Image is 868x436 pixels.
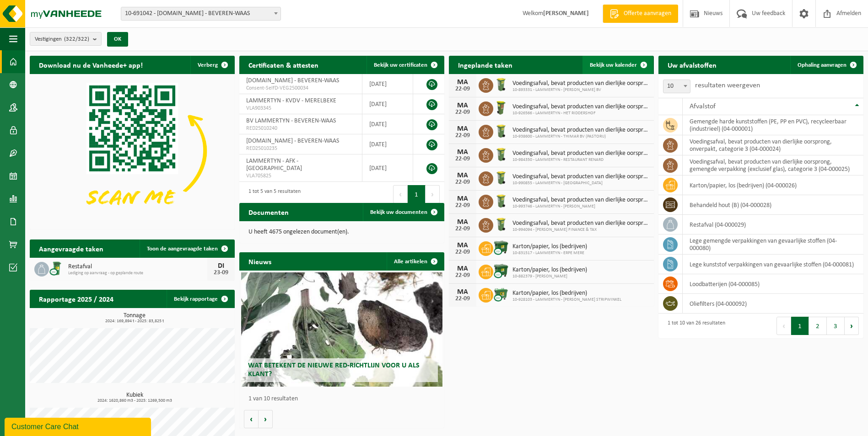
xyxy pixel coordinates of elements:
div: MA [453,195,472,202]
button: Next [845,317,859,335]
button: Vorige [244,410,259,428]
a: Toon de aangevraagde taken [140,239,234,258]
div: 22-09 [453,226,472,232]
div: 22-09 [453,202,472,209]
a: Offerte aanvragen [603,5,678,23]
td: voedingsafval, bevat producten van dierlijke oorsprong, gemengde verpakking (exclusief glas), cat... [683,155,863,175]
count: (322/322) [64,36,89,42]
label: resultaten weergeven [695,82,760,89]
img: WB-0060-HPE-GN-50 [493,100,509,116]
div: 22-09 [453,86,472,92]
p: 1 van 10 resultaten [248,396,440,402]
span: 10-990855 - LAMMERTYN - [GEOGRAPHIC_DATA] [512,181,649,186]
td: [DATE] [362,134,413,154]
td: karton/papier, los (bedrijven) (04-000026) [683,175,863,195]
button: Next [426,185,440,203]
p: U heeft 4675 ongelezen document(en). [248,229,435,235]
span: Toon de aangevraagde taken [147,246,218,252]
h2: Rapportage 2025 / 2024 [30,290,123,308]
h2: Documenten [239,203,298,221]
span: 10-926566 - LAMMERTYN - HET RIDDERSHOF [512,111,649,116]
div: 22-09 [453,272,472,279]
button: 1 [791,317,809,335]
img: WB-0140-HPE-GN-50 [493,193,509,209]
span: Bekijk uw kalender [590,62,637,68]
td: [DATE] [362,154,413,182]
span: Voedingsafval, bevat producten van dierlijke oorsprong, onverpakt, categorie 3 [512,80,649,87]
img: Download de VHEPlus App [30,74,235,228]
img: WB-0140-HPE-GN-50 [493,170,509,186]
div: 22-09 [453,249,472,255]
h2: Certificaten & attesten [239,56,328,74]
h3: Tonnage [34,313,235,324]
button: 2 [809,317,827,335]
a: Bekijk uw certificaten [367,56,443,74]
span: 10-882379 - [PERSON_NAME] [512,274,587,279]
td: [DATE] [362,94,413,114]
iframe: chat widget [5,416,153,436]
span: LAMMERTYN - KVDV - MERELBEKE [246,97,336,104]
span: Verberg [198,62,218,68]
span: VLA903345 [246,105,355,112]
div: 22-09 [453,296,472,302]
a: Bekijk uw kalender [582,56,653,74]
img: WB-1100-CU [493,263,509,279]
div: 23-09 [212,270,230,276]
a: Ophaling aanvragen [790,56,863,74]
button: Vestigingen(322/322) [30,32,102,46]
strong: [PERSON_NAME] [543,10,589,17]
button: Previous [776,317,791,335]
span: 10-994094 - [PERSON_NAME] FINANCE & TAX [512,227,649,233]
span: Consent-SelfD-VEG2500034 [246,85,355,92]
a: Bekijk rapportage [167,290,234,308]
span: 2024: 1620,860 m3 - 2025: 1269,500 m3 [34,399,235,403]
a: Wat betekent de nieuwe RED-richtlijn voor u als klant? [241,272,442,387]
span: Bekijk uw documenten [370,209,427,215]
td: lege gemengde verpakkingen van gevaarlijke stoffen (04-000080) [683,234,863,255]
h2: Ingeplande taken [449,56,522,74]
td: lege kunststof verpakkingen van gevaarlijke stoffen (04-000081) [683,255,863,274]
div: DI [212,262,230,270]
span: Voedingsafval, bevat producten van dierlijke oorsprong, onverpakt, categorie 3 [512,127,649,134]
span: Vestigingen [35,32,89,46]
td: restafval (04-000029) [683,215,863,234]
td: behandeld hout (B) (04-000028) [683,195,863,215]
span: [DOMAIN_NAME] - BEVEREN-WAAS [246,138,339,144]
span: Karton/papier, los (bedrijven) [512,290,621,297]
span: Voedingsafval, bevat producten van dierlijke oorsprong, onverpakt, categorie 3 [512,197,649,204]
h2: Nieuws [239,252,280,270]
span: Voedingsafval, bevat producten van dierlijke oorsprong, onverpakt, categorie 3 [512,173,649,181]
div: MA [453,242,472,249]
button: Verberg [190,56,234,74]
span: Voedingsafval, bevat producten van dierlijke oorsprong, onverpakt, categorie 3 [512,220,649,227]
span: Bekijk uw certificaten [374,62,427,68]
span: 10-993746 - LAMMERTYN - [PERSON_NAME] [512,204,649,209]
span: VLA705825 [246,172,355,180]
span: Voedingsafval, bevat producten van dierlijke oorsprong, onverpakt, categorie 3 [512,103,649,111]
h2: Aangevraagde taken [30,239,113,257]
span: 10 [663,80,690,93]
td: voedingsafval, bevat producten van dierlijke oorsprong, onverpakt, categorie 3 (04-000024) [683,135,863,155]
span: 10-831517 - LAMMERTYN - ERPE MERE [512,250,587,256]
span: BV LAMMERTYN - BEVEREN-WAAS [246,117,336,124]
button: OK [107,32,128,47]
a: Alle artikelen [387,252,443,271]
span: Offerte aanvragen [621,9,674,18]
img: WB-0660-CU [493,287,509,302]
div: 1 tot 10 van 26 resultaten [663,316,725,336]
div: MA [453,265,472,272]
div: 1 tot 5 van 5 resultaten [244,184,301,204]
button: Volgende [259,410,273,428]
span: 10-691042 - LAMMERTYN.NET - BEVEREN-WAAS [121,7,280,20]
td: [DATE] [362,74,413,94]
td: [DATE] [362,114,413,134]
div: MA [453,288,472,296]
span: Voedingsafval, bevat producten van dierlijke oorsprong, onverpakt, categorie 3 [512,150,649,157]
div: 22-09 [453,133,472,139]
span: 10-928103 - LAMMERTYN - [PERSON_NAME] STRIPWINKEL [512,297,621,303]
div: MA [453,125,472,133]
td: loodbatterijen (04-000085) [683,274,863,294]
span: 10-691042 - LAMMERTYN.NET - BEVEREN-WAAS [121,7,281,21]
span: [DOMAIN_NAME] - BEVEREN-WAAS [246,77,339,84]
span: Ophaling aanvragen [798,62,846,68]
